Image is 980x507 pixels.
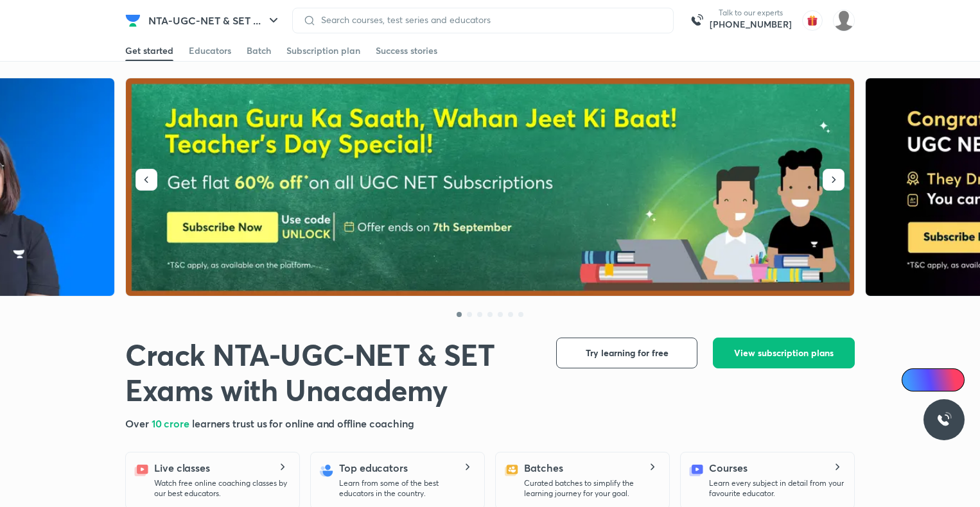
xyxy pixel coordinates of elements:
[125,13,141,28] img: Company Logo
[902,368,965,391] a: Ai Doubts
[247,40,271,61] a: Batch
[936,412,952,427] img: ttu
[247,44,271,57] div: Batch
[376,40,437,61] a: Success stories
[524,460,563,476] h5: Batches
[339,460,408,476] h5: Top educators
[189,44,231,57] div: Educators
[709,478,844,499] p: Learn every subject in detail from your favourite educator.
[713,338,855,368] button: View subscription plans
[125,44,173,57] div: Get started
[833,10,855,31] img: Durgesh kanwar
[684,8,710,33] img: call-us
[710,8,792,18] p: Talk to our experts
[316,15,663,25] input: Search courses, test series and educators
[376,44,437,57] div: Success stories
[734,347,834,359] span: View subscription plans
[154,478,289,499] p: Watch free online coaching classes by our best educators.
[125,417,152,430] span: Over
[710,18,792,31] a: [PHONE_NUMBER]
[152,417,192,430] span: 10 crore
[709,460,747,476] h5: Courses
[286,44,360,57] div: Subscription plan
[802,10,823,31] img: avatar
[923,375,957,385] span: Ai Doubts
[189,40,231,61] a: Educators
[125,40,173,61] a: Get started
[141,8,289,33] button: NTA-UGC-NET & SET ...
[524,478,659,499] p: Curated batches to simplify the learning journey for your goal.
[192,417,414,430] span: learners trust us for online and offline coaching
[909,375,920,385] img: Icon
[339,478,474,499] p: Learn from some of the best educators in the country.
[586,347,669,359] span: Try learning for free
[154,460,210,476] h5: Live classes
[556,338,697,368] button: Try learning for free
[125,338,536,408] h1: Crack NTA-UGC-NET & SET Exams with Unacademy
[286,40,360,61] a: Subscription plan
